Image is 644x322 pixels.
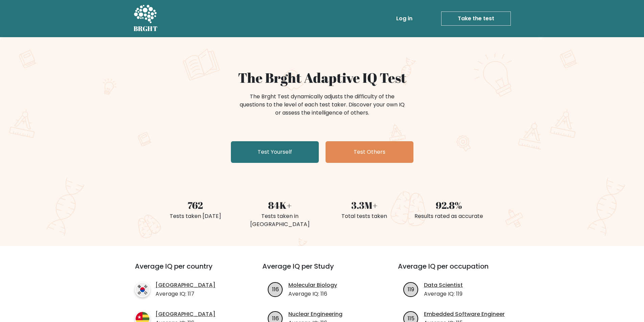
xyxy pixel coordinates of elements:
[242,198,318,212] div: 84K+
[231,141,319,163] a: Test Yourself
[411,198,487,212] div: 92.8%
[326,212,403,220] div: Total tests taken
[272,285,279,293] text: 116
[134,25,158,33] h5: BRGHT
[135,262,238,278] h3: Average IQ per country
[424,281,463,289] a: Data Scientist
[288,310,342,318] a: Nuclear Engineering
[156,310,215,318] a: [GEOGRAPHIC_DATA]
[408,314,414,322] text: 115
[157,212,234,220] div: Tests taken [DATE]
[157,70,487,86] h1: The Brght Adaptive IQ Test
[408,285,414,293] text: 119
[393,12,415,25] a: Log in
[262,262,382,278] h3: Average IQ per Study
[135,282,150,297] img: country
[157,198,234,212] div: 762
[326,198,403,212] div: 3.3M+
[156,281,215,289] a: [GEOGRAPHIC_DATA]
[424,310,505,318] a: Embedded Software Engineer
[238,93,407,117] div: The Brght Test dynamically adjusts the difficulty of the questions to the level of each test take...
[411,212,487,220] div: Results rated as accurate
[441,11,511,26] a: Take the test
[156,290,215,298] p: Average IQ: 117
[242,212,318,228] div: Tests taken in [GEOGRAPHIC_DATA]
[288,290,337,298] p: Average IQ: 116
[134,3,158,34] a: BRGHT
[424,290,463,298] p: Average IQ: 119
[326,141,413,163] a: Test Others
[398,262,517,278] h3: Average IQ per occupation
[272,314,279,322] text: 116
[288,281,337,289] a: Molecular Biology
